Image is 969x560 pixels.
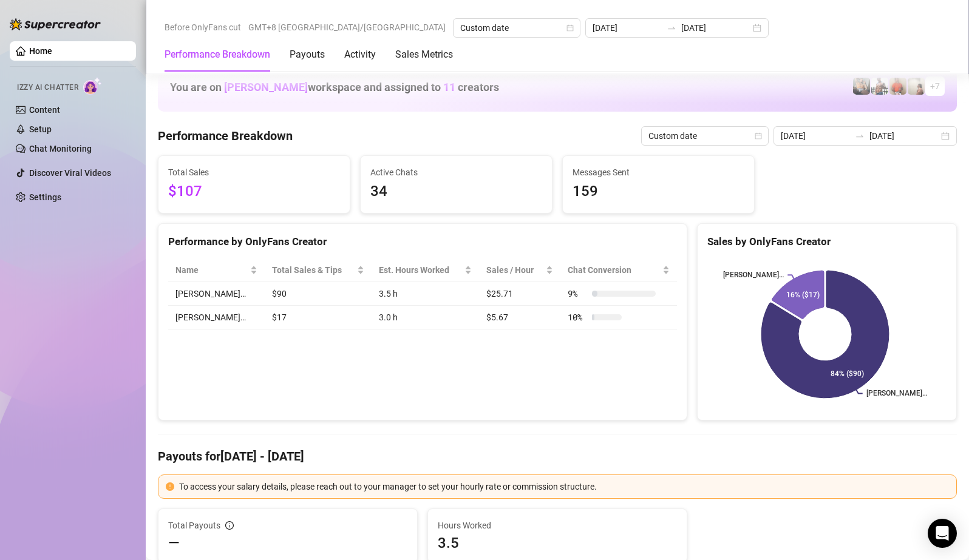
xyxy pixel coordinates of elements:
[723,271,784,280] text: [PERSON_NAME]…
[395,47,453,62] div: Sales Metrics
[568,263,660,277] span: Chat Conversion
[855,131,865,141] span: swap-right
[166,482,174,491] span: exclamation-circle
[370,180,542,203] span: 34
[168,519,220,532] span: Total Payouts
[566,24,574,32] span: calendar
[29,105,60,115] a: Content
[168,166,340,179] span: Total Sales
[460,19,573,37] span: Custom date
[29,168,111,178] a: Discover Viral Videos
[165,47,270,62] div: Performance Breakdown
[165,18,241,36] span: Before OnlyFans cut
[272,263,355,277] span: Total Sales & Tips
[438,519,677,532] span: Hours Worked
[158,448,957,465] h4: Payouts for [DATE] - [DATE]
[168,234,677,250] div: Performance by OnlyFans Creator
[781,129,850,143] input: Start date
[930,79,940,93] span: + 7
[667,23,676,33] span: to
[372,306,479,329] td: 3.0 h
[248,18,446,36] span: GMT+8 [GEOGRAPHIC_DATA]/[GEOGRAPHIC_DATA]
[568,311,587,324] span: 10 %
[479,306,560,329] td: $5.67
[344,47,376,62] div: Activity
[225,521,234,530] span: info-circle
[170,81,499,94] h1: You are on workspace and assigned to creators
[17,82,78,93] span: Izzy AI Chatter
[928,519,957,548] div: Open Intercom Messenger
[175,263,248,277] span: Name
[871,78,888,95] img: JUSTIN
[479,282,560,306] td: $25.71
[479,258,560,282] th: Sales / Hour
[29,144,92,153] a: Chat Monitoring
[443,81,455,93] span: 11
[855,131,865,141] span: to
[168,282,265,306] td: [PERSON_NAME]…
[10,18,101,30] img: logo-BBDzfeDw.svg
[265,258,372,282] th: Total Sales & Tips
[853,78,870,95] img: George
[372,282,479,306] td: 3.5 h
[908,78,925,95] img: Ralphy
[667,23,676,33] span: swap-right
[83,77,102,95] img: AI Chatter
[707,234,947,250] div: Sales by OnlyFans Creator
[866,390,927,398] text: [PERSON_NAME]…
[486,263,543,277] span: Sales / Hour
[438,533,677,553] span: 3.5
[29,192,61,202] a: Settings
[379,263,462,277] div: Est. Hours Worked
[29,124,52,134] a: Setup
[889,78,906,95] img: Justin
[290,47,325,62] div: Payouts
[29,46,52,56] a: Home
[179,480,949,493] div: To access your salary details, please reach out to your manager to set your hourly rate or commis...
[568,287,587,300] span: 9 %
[168,258,265,282] th: Name
[573,180,744,203] span: 159
[681,21,750,35] input: End date
[648,127,761,145] span: Custom date
[224,81,308,93] span: [PERSON_NAME]
[593,21,662,35] input: Start date
[869,129,939,143] input: End date
[168,180,340,203] span: $107
[168,533,180,553] span: —
[158,127,293,144] h4: Performance Breakdown
[755,132,762,140] span: calendar
[168,306,265,329] td: [PERSON_NAME]…
[265,282,372,306] td: $90
[573,166,744,179] span: Messages Sent
[370,166,542,179] span: Active Chats
[560,258,677,282] th: Chat Conversion
[265,306,372,329] td: $17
